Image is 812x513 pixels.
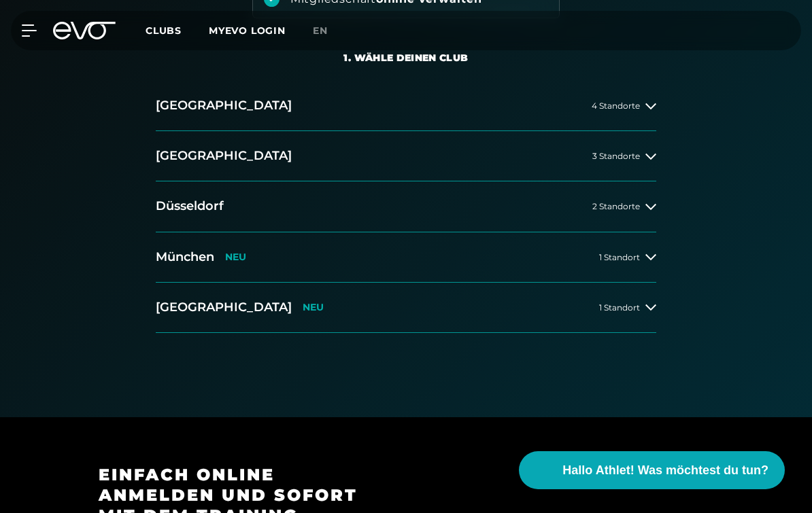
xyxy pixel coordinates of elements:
[146,24,209,37] a: Clubs
[156,232,656,283] button: MünchenNEU1 Standort
[562,461,768,480] span: Hallo Athlet! Was möchtest du tun?
[156,198,224,215] h2: Düsseldorf
[303,302,324,313] p: NEU
[209,24,286,37] a: MYEVO LOGIN
[599,303,640,312] span: 1 Standort
[592,202,640,211] span: 2 Standorte
[599,253,640,262] span: 1 Standort
[313,23,344,39] a: en
[225,251,246,263] p: NEU
[313,24,328,37] span: en
[146,24,182,37] span: Clubs
[156,147,292,164] h2: [GEOGRAPHIC_DATA]
[156,97,292,114] h2: [GEOGRAPHIC_DATA]
[156,181,656,232] button: Düsseldorf2 Standorte
[156,81,656,131] button: [GEOGRAPHIC_DATA]4 Standorte
[592,101,640,110] span: 4 Standorte
[156,299,292,316] h2: [GEOGRAPHIC_DATA]
[156,283,656,333] button: [GEOGRAPHIC_DATA]NEU1 Standort
[156,249,214,266] h2: München
[592,152,640,160] span: 3 Standorte
[519,451,785,489] button: Hallo Athlet! Was möchtest du tun?
[156,131,656,181] button: [GEOGRAPHIC_DATA]3 Standorte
